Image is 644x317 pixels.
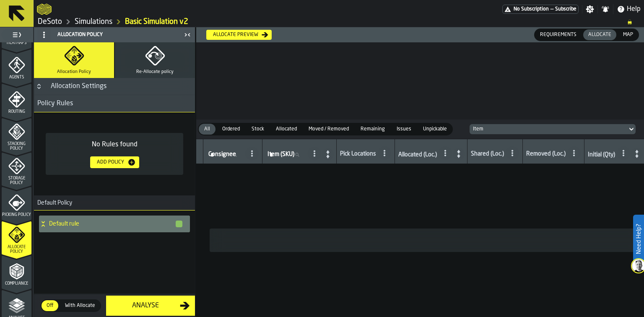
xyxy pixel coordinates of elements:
div: Pick Locations [340,151,376,159]
div: Allocated (Loc.) [398,151,437,160]
label: button-switch-multi-Requirements [534,29,582,41]
label: button-switch-multi-Unpickable [417,123,453,135]
label: button-switch-multi-Map [617,29,639,41]
label: Need Help? [634,216,643,262]
span: Compliance [2,281,31,286]
label: button-toggle-Toggle Full Menu [2,29,31,41]
span: Re-Allocate policy [136,69,174,75]
span: Routing [2,109,31,114]
span: Issues [393,125,415,133]
label: button-switch-multi-Remaining [355,123,391,135]
li: menu Agents [2,49,31,83]
h3: title-section-Allocation Settings [34,78,195,95]
input: label [266,149,306,160]
h3: title-section-[object Object] [34,95,195,112]
div: thumb [42,300,58,311]
div: thumb [618,29,638,40]
span: Allocated [273,125,300,133]
div: Add Policy [93,159,127,165]
div: thumb [199,124,216,135]
a: logo-header [37,2,52,17]
label: button-switch-multi-Moved / Removed [303,123,355,135]
div: thumb [60,300,100,311]
label: button-switch-multi-Off [41,299,59,312]
div: thumb [247,124,269,135]
div: DropdownMenuValue-item [466,124,639,134]
label: button-toggle-Settings [582,5,597,13]
a: link-to-/wh/i/53489ce4-9a4e-4130-9411-87a947849922 [38,17,62,26]
span: Allocate [585,31,615,39]
span: Storage Policy [2,176,31,185]
span: Heatmaps [2,41,31,45]
h3: title-section-Default Policy [34,195,195,210]
span: Picking Policy [2,213,31,217]
div: thumb [583,29,616,40]
span: Agents [2,75,31,80]
button: button- [176,221,182,227]
li: menu Routing [2,83,31,117]
div: thumb [271,124,302,135]
li: menu Picking Policy [2,187,31,220]
li: menu Storage Policy [2,152,31,186]
div: Menu Subscription [502,5,579,14]
div: Analyse [111,301,180,311]
div: Allocate preview [210,32,262,38]
span: Subscribe [555,6,576,12]
li: menu Allocate Policy [2,221,31,255]
span: Map [620,31,636,39]
span: Moved / Removed [305,125,352,133]
div: Removed (Loc.) [526,151,566,159]
span: No Subscription [514,6,549,12]
div: thumb [304,124,354,135]
div: Default rule [39,216,183,232]
a: link-to-/wh/i/53489ce4-9a4e-4130-9411-87a947849922 [75,17,112,26]
div: thumb [535,29,582,40]
button: Button-Allocation Settings-closed [34,83,44,90]
button: button-Allocate preview [206,30,272,40]
span: Unpickable [420,125,450,133]
div: Allocation Settings [46,81,112,91]
label: button-switch-multi-Ordered [216,123,246,135]
label: button-switch-multi-Allocated [270,123,303,135]
div: DropdownMenuValue-item [473,126,624,132]
label: button-switch-multi-Allocate [582,29,617,41]
a: link-to-/wh/i/53489ce4-9a4e-4130-9411-87a947849922/simulations/1f62d167-152a-4059-937e-329100f67c26 [125,17,188,26]
div: thumb [392,124,416,135]
label: button-switch-multi-All [198,123,216,135]
div: thumb [356,124,390,135]
span: — [551,6,553,12]
div: Initial (Qty) [588,151,615,160]
span: Ordered [219,125,243,133]
label: button-switch-multi-Issues [391,123,417,135]
span: Remaining [357,125,388,133]
input: label [207,149,244,160]
span: Allocate Policy [2,245,31,254]
span: Requirements [537,31,580,39]
div: thumb [418,124,452,135]
li: menu Heatmaps [2,15,31,48]
div: Allocation Policy [36,28,182,42]
span: With Allocate [62,302,99,309]
nav: Breadcrumb [37,17,641,27]
label: button-toggle-Notifications [598,5,613,13]
label: button-switch-multi-With Allocate [59,299,101,312]
label: button-toggle-Help [613,4,644,14]
span: label [267,151,294,158]
button: button-Add Policy [90,156,139,168]
label: button-toggle-Close me [182,30,193,40]
span: Help [627,4,641,14]
div: Policy Rules [37,99,195,109]
button: button-Analyse [106,296,195,316]
div: Shared (Loc.) [471,151,504,159]
a: link-to-/wh/i/53489ce4-9a4e-4130-9411-87a947849922/pricing/ [502,5,579,14]
span: Stacking Policy [2,142,31,151]
h4: Default rule [49,221,175,227]
span: Allocation Policy [57,69,91,75]
span: All [200,125,214,133]
span: Stock [248,125,267,133]
li: menu Stacking Policy [2,118,31,151]
span: label [208,151,236,158]
li: menu Compliance [2,255,31,289]
span: Off [43,302,57,309]
div: thumb [217,124,245,135]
